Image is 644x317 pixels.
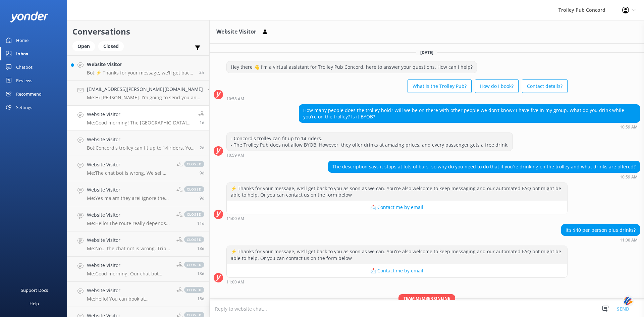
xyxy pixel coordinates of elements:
h2: Conversations [72,25,204,38]
h4: Website Visitor [87,61,194,68]
img: svg+xml;base64,PHN2ZyB3aWR0aD0iNDQiIGhlaWdodD0iNDQiIHZpZXdCb3g9IjAgMCA0NCA0NCIgZmlsbD0ibm9uZSIgeG... [623,295,634,307]
h4: Website Visitor [87,287,171,294]
div: Closed [98,41,124,51]
a: Website VisitorBot:⚡ Thanks for your message, we'll get back to you as soon as we can. You're als... [67,55,209,81]
span: Sep 17 2025 09:19am (UTC -05:00) America/Cancun [200,195,204,201]
span: closed [184,186,204,192]
span: closed [184,211,204,217]
strong: 10:58 AM [226,97,244,101]
div: Help [30,297,39,310]
h4: Website Visitor [87,161,171,168]
span: closed [184,161,204,167]
div: Support Docs [21,283,48,297]
span: Sep 13 2025 09:12am (UTC -05:00) America/Cancun [197,246,204,251]
a: Closed [98,42,127,50]
div: Recommend [16,87,42,101]
div: ⚡ Thanks for your message, we'll get back to you as soon as we can. You're also welcome to keep m... [227,183,567,201]
h4: [EMAIL_ADDRESS][PERSON_NAME][DOMAIN_NAME] [87,86,203,93]
div: It’s $40 per person plus drinks? [561,224,640,236]
div: Sep 25 2025 09:59am (UTC -05:00) America/Cancun [299,124,640,129]
img: yonder-white-logo.png [10,11,49,22]
div: Settings [16,101,32,114]
button: 📩 Contact me by email [227,201,567,214]
strong: 11:00 AM [226,217,244,221]
span: closed [184,262,204,268]
p: Me: Yes ma'am they are! Ignore the chat bot it's wrong. [87,195,171,201]
a: Open [72,42,98,50]
span: Sep 25 2025 01:06pm (UTC -05:00) America/Cancun [200,120,204,125]
strong: 11:00 AM [226,280,244,284]
p: Me: Good morning. Our chat bot forgot to mention, we sell beer cider and [PERSON_NAME] at a VERY ... [87,271,171,277]
div: Reviews [16,74,32,87]
strong: 11:00 AM [620,238,638,242]
h4: Website Visitor [87,262,171,269]
a: Website VisitorMe:Hello! You can book at [DOMAIN_NAME][URL]. click Book now. Pick your tour! Or y... [67,282,209,307]
span: closed [184,236,204,243]
a: Website VisitorMe:Good morning! The [GEOGRAPHIC_DATA] does stop at a few stops downtown. Riders a... [67,106,209,131]
span: [DATE] [416,50,437,55]
div: Home [16,34,29,47]
div: Chatbot [16,60,33,74]
span: Sep 26 2025 12:43pm (UTC -05:00) America/Cancun [199,69,204,75]
a: Website VisitorMe:No... the chat not is wrong. Trip insurance is for the whole group.closed13d [67,231,209,257]
span: Sep 23 2025 04:59pm (UTC -05:00) America/Cancun [200,145,204,151]
strong: 10:59 AM [620,175,638,179]
div: Sep 25 2025 10:00am (UTC -05:00) America/Cancun [226,216,568,221]
div: The description says it stops at lots of bars, so why do you need to do that if you’re drinking o... [328,161,640,172]
div: How many people does the trolley hold? Will we be on there with other people we don’t know? I hav... [299,105,640,122]
button: Contact details? [522,80,568,93]
a: Website VisitorMe:Hello! The route really depends on the tour selected. If you are just talking t... [67,206,209,231]
button: How do I book? [475,80,519,93]
a: [EMAIL_ADDRESS][PERSON_NAME][DOMAIN_NAME]Me:Hi [PERSON_NAME]. I'm going to send you an email abou... [67,81,209,106]
div: Inbox [16,47,29,60]
div: Open [72,41,95,51]
div: Sep 25 2025 10:00am (UTC -05:00) America/Cancun [561,237,640,242]
div: Sep 25 2025 09:58am (UTC -05:00) America/Cancun [226,96,568,101]
h3: Website Visitor [216,28,256,36]
span: Sep 15 2025 11:30am (UTC -05:00) America/Cancun [197,220,204,226]
h4: Website Visitor [87,186,171,194]
p: Bot: Concord's trolley can fit up to 14 riders. You can check availability and book your Trolley ... [87,145,195,151]
p: Me: No... the chat not is wrong. Trip insurance is for the whole group. [87,246,171,252]
span: Sep 13 2025 09:11am (UTC -05:00) America/Cancun [197,271,204,276]
p: Me: Hi [PERSON_NAME]. I'm going to send you an email about your questions. [87,95,203,101]
div: ⚡ Thanks for your message, we'll get back to you as soon as we can. You're also welcome to keep m... [227,246,567,264]
div: - Concord's trolley can fit up to 14 riders. - The Trolley Pub does not allow BYOB. However, they... [227,133,513,151]
span: Team member online [398,294,455,303]
h4: Website Visitor [87,111,193,118]
button: What is the Trolley Pub? [408,80,472,93]
strong: 10:59 AM [226,153,244,157]
span: Sep 11 2025 11:18am (UTC -05:00) America/Cancun [197,296,204,302]
strong: 10:59 AM [620,125,638,129]
p: Bot: ⚡ Thanks for your message, we'll get back to you as soon as we can. You're also welcome to k... [87,70,194,76]
span: closed [184,287,204,293]
a: Website VisitorMe:Yes ma'am they are! Ignore the chat bot it's wrong.closed9d [67,181,209,206]
h4: Website Visitor [87,211,171,219]
div: Sep 25 2025 09:59am (UTC -05:00) America/Cancun [328,174,640,179]
a: Website VisitorMe:The chat bot is wrong. We sell beer, wine, [PERSON_NAME] and cidars at great pr... [67,156,209,181]
button: 📩 Contact me by email [227,264,567,277]
div: Sep 25 2025 09:59am (UTC -05:00) America/Cancun [226,153,513,157]
h4: Website Visitor [87,236,171,244]
div: Hey there 👋 I'm a virtual assistant for Trolley Pub Concord, here to answer your questions. How c... [227,61,477,73]
p: Me: Hello! The route really depends on the tour selected. If you are just talking the Pub Crawl, ... [87,220,171,226]
span: Sep 17 2025 09:21am (UTC -05:00) America/Cancun [200,170,204,176]
h4: Website Visitor [87,136,195,143]
div: Sep 25 2025 10:00am (UTC -05:00) America/Cancun [226,279,568,284]
a: Website VisitorBot:Concord's trolley can fit up to 14 riders. You can check availability and book... [67,131,209,156]
p: Me: Hello! You can book at [DOMAIN_NAME][URL]. click Book now. Pick your tour! Or you can call us... [87,296,171,302]
p: Me: Good morning! The [GEOGRAPHIC_DATA] does stop at a few stops downtown. Riders are free to che... [87,120,193,126]
a: Website VisitorMe:Good morning. Our chat bot forgot to mention, we sell beer cider and [PERSON_NA... [67,257,209,282]
p: Me: The chat bot is wrong. We sell beer, wine, [PERSON_NAME] and cidars at great prices! One free... [87,170,171,176]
